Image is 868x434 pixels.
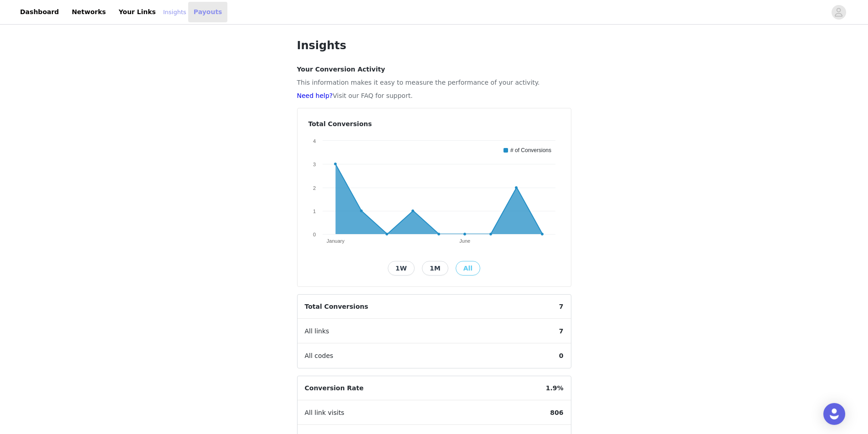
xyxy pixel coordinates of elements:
span: 806 [543,401,570,425]
span: 7 [552,319,571,343]
text: 0 [313,232,315,237]
text: # of Conversions [510,147,551,153]
button: 1M [422,261,448,276]
h4: Total Conversions [308,119,560,129]
p: This information makes it easy to measure the performance of your activity. [297,78,571,87]
button: All [456,261,480,276]
h4: Your Conversion Activity [297,65,571,74]
text: 1 [313,209,315,214]
div: Open Intercom Messenger [823,403,845,425]
button: 1W [388,261,415,276]
text: 4 [313,138,315,144]
text: June [459,238,470,244]
span: 7 [552,295,571,319]
a: Networks [66,2,111,22]
span: 1.9% [539,376,571,400]
span: Total Conversions [298,295,376,319]
span: 0 [552,344,571,368]
h1: Insights [297,37,571,54]
a: Dashboard [15,2,64,22]
text: 3 [313,162,315,167]
span: Conversion Rate [298,376,371,400]
a: Need help? [297,92,333,99]
text: 2 [313,185,315,191]
a: Your Links [113,2,161,22]
a: Insights [163,8,186,17]
span: All links [298,319,337,343]
span: All link visits [298,401,352,425]
text: January [326,238,344,244]
div: avatar [834,5,843,20]
a: Payouts [188,2,228,22]
span: All codes [298,344,341,368]
p: Visit our FAQ for support. [297,91,571,101]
